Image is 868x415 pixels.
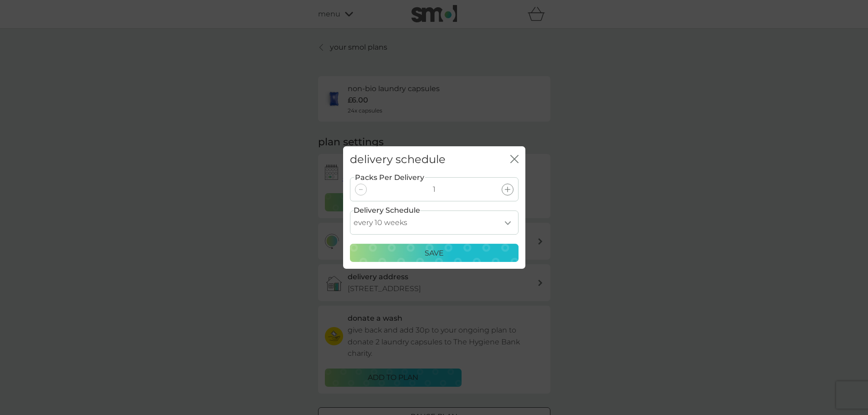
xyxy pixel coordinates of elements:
[354,205,420,216] label: Delivery Schedule
[510,155,519,164] button: close
[425,247,444,259] p: Save
[350,244,519,262] button: Save
[350,153,446,166] h2: delivery schedule
[354,172,425,184] label: Packs Per Delivery
[433,184,436,195] p: 1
